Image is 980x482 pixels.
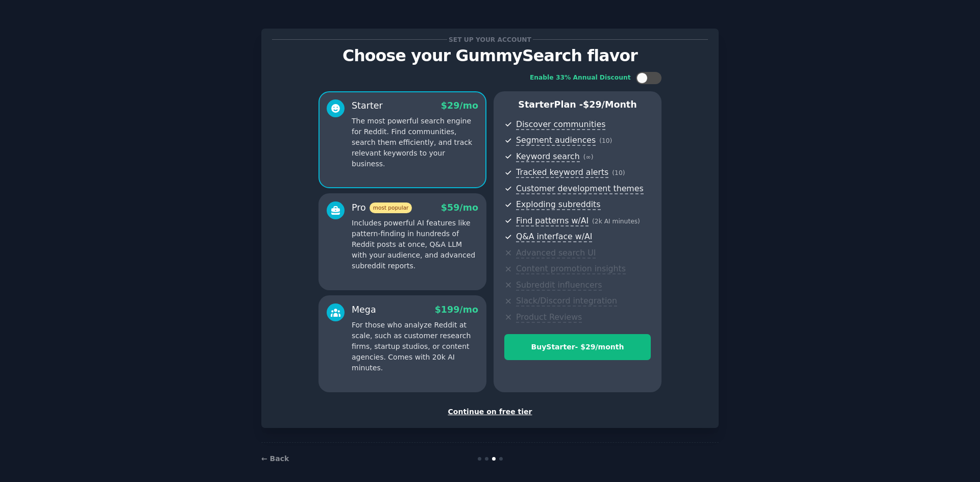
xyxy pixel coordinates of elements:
span: $ 59 /mo [441,202,478,213]
a: ← Back [261,454,289,463]
span: Q&A interface w/AI [516,232,592,242]
p: Choose your GummySearch flavor [272,47,708,65]
span: ( 10 ) [599,137,612,144]
span: Exploding subreddits [516,199,600,210]
span: most popular [370,202,412,213]
div: Pro [352,201,412,214]
p: The most powerful search engine for Reddit. Find communities, search them efficiently, and track ... [352,116,478,169]
span: ( 10 ) [612,169,625,176]
span: $ 199 /mo [435,305,478,315]
div: Continue on free tier [272,407,708,417]
span: $ 29 /month [583,99,637,110]
span: Segment audiences [516,135,596,146]
span: Product Reviews [516,312,582,323]
p: Includes powerful AI features like pattern-finding in hundreds of Reddit posts at once, Q&A LLM w... [352,218,478,271]
span: Find patterns w/AI [516,216,589,226]
span: Advanced search UI [516,248,596,259]
div: Mega [352,303,376,316]
span: ( 2k AI minutes ) [592,218,640,225]
button: BuyStarter- $29/month [504,334,651,360]
span: Subreddit influencers [516,280,602,291]
div: Starter [352,99,383,112]
span: Keyword search [516,151,580,162]
div: Buy Starter - $ 29 /month [505,342,650,352]
p: Starter Plan - [504,98,651,111]
span: Customer development themes [516,184,644,194]
span: ( ∞ ) [583,154,594,161]
p: For those who analyze Reddit at scale, such as customer research firms, startup studios, or conte... [352,320,478,373]
div: Enable 33% Annual Discount [530,73,631,83]
span: Content promotion insights [516,264,626,274]
span: Slack/Discord integration [516,296,617,307]
span: $ 29 /mo [441,100,478,111]
span: Set up your account [447,34,533,45]
span: Discover communities [516,119,605,130]
span: Tracked keyword alerts [516,167,608,178]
